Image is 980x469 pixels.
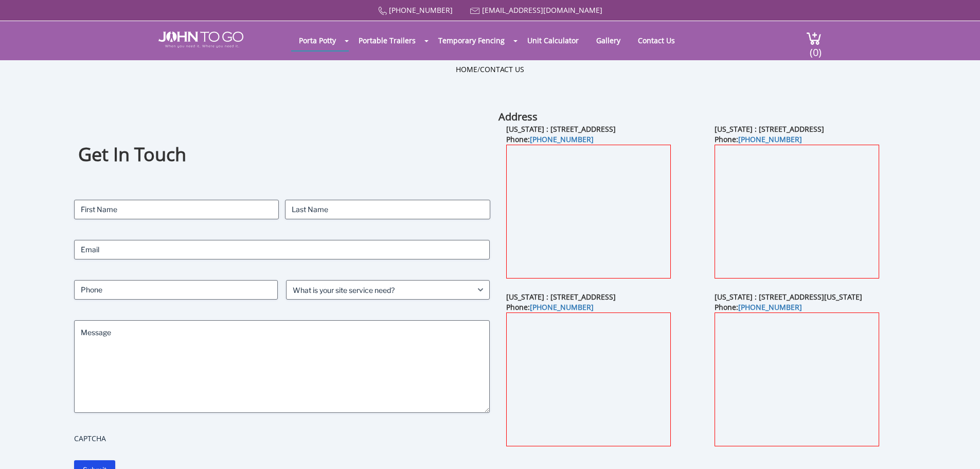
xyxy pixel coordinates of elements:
[806,31,822,45] img: cart a
[74,200,279,219] input: First Name
[530,134,594,144] a: [PHONE_NUMBER]
[74,433,490,444] label: CAPTCHA
[158,31,243,48] img: JOHN to go
[738,302,802,312] a: [PHONE_NUMBER]
[351,30,423,50] a: Portable Trailers
[506,134,594,144] b: Phone:
[74,240,490,259] input: Email
[285,200,490,219] input: Last Name
[630,30,683,50] a: Contact Us
[520,30,586,50] a: Unit Calculator
[506,124,616,134] b: [US_STATE] : [STREET_ADDRESS]
[738,134,802,144] a: [PHONE_NUMBER]
[482,5,602,15] a: [EMAIL_ADDRESS][DOMAIN_NAME]
[715,292,862,302] b: [US_STATE] : [STREET_ADDRESS][US_STATE]
[809,37,822,59] span: (0)
[456,64,524,75] ul: /
[431,30,512,50] a: Temporary Fencing
[389,5,453,15] a: [PHONE_NUMBER]
[589,30,628,50] a: Gallery
[456,64,477,74] a: Home
[506,292,616,302] b: [US_STATE] : [STREET_ADDRESS]
[715,124,824,134] b: [US_STATE] : [STREET_ADDRESS]
[291,30,344,50] a: Porta Potty
[470,8,480,14] img: Mail
[715,302,802,312] b: Phone:
[480,64,524,74] a: Contact Us
[715,134,802,144] b: Phone:
[530,302,594,312] a: [PHONE_NUMBER]
[78,142,486,167] h1: Get In Touch
[506,302,594,312] b: Phone:
[74,280,278,300] input: Phone
[378,7,387,15] img: Call
[498,110,538,124] b: Address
